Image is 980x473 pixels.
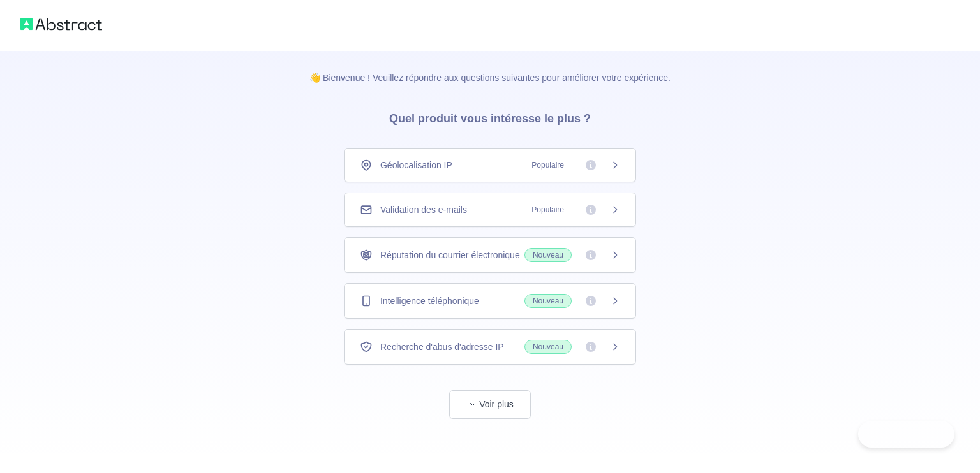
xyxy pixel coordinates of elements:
font: 👋 Bienvenue ! Veuillez répondre aux questions suivantes pour améliorer votre expérience. [309,73,671,83]
font: Recherche d'abus d'adresse IP [380,342,504,352]
font: Intelligence téléphonique [380,296,479,306]
font: Géolocalisation IP [380,160,452,170]
font: Réputation du courrier électronique [380,250,520,260]
font: Populaire [531,161,564,170]
font: Nouveau [533,296,563,305]
iframe: Toggle Customer Support [858,421,954,448]
font: Nouveau [533,342,563,351]
font: Quel produit vous intéresse le plus ? [389,112,591,125]
font: Validation des e-mails [380,205,467,215]
font: Nouveau [533,251,563,259]
font: Voir plus [479,399,514,409]
font: Populaire [531,205,564,214]
button: Voir plus [449,390,531,419]
img: Logo abstrait [20,15,102,33]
